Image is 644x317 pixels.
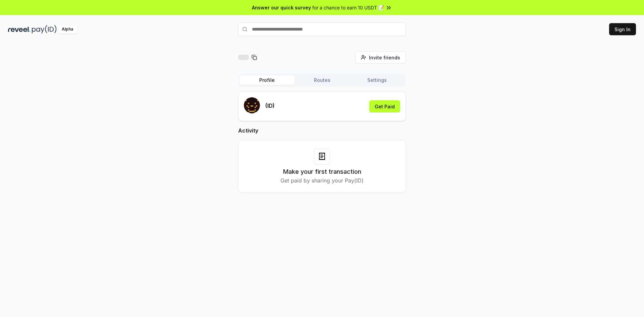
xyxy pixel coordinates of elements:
[239,75,294,85] button: Profile
[312,4,384,11] span: for a chance to earn 10 USDT 📝
[283,167,361,176] h3: Make your first transaction
[369,54,400,61] span: Invite friends
[369,100,400,112] button: Get Paid
[609,23,636,35] button: Sign In
[350,75,405,85] button: Settings
[294,75,350,85] button: Routes
[252,4,311,11] span: Answer our quick survey
[280,176,364,184] p: Get paid by sharing your Pay(ID)
[238,126,406,135] h2: Activity
[265,102,275,110] p: (ID)
[58,25,77,34] div: Alpha
[8,25,31,34] img: reveel_dark
[355,51,406,63] button: Invite friends
[32,25,57,34] img: pay_id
